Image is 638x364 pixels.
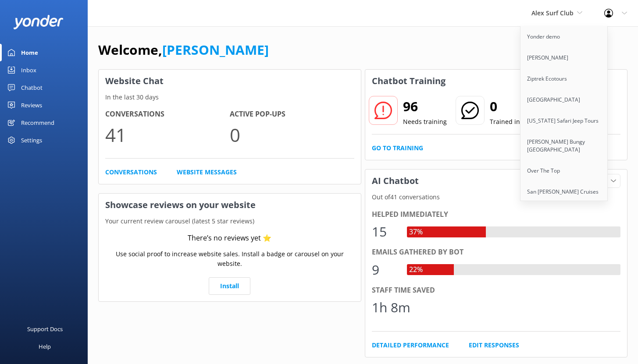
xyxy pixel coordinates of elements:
a: Ziptrek Ecotours [520,68,608,89]
a: [GEOGRAPHIC_DATA] [520,89,608,110]
a: Over The Top [520,160,608,181]
img: yonder-white-logo.png [13,15,64,29]
div: Helped immediately [372,209,621,220]
a: San [PERSON_NAME] Cruises [520,181,608,202]
div: 1h 8m [372,297,410,318]
span: Alex Surf Club [531,9,574,17]
div: There’s no reviews yet ⭐ [188,233,271,244]
h4: Active Pop-ups [230,109,354,120]
div: Inbox [21,61,36,79]
p: Needs training [403,117,447,127]
a: [PERSON_NAME] [520,47,608,68]
h3: AI Chatbot [365,170,425,192]
p: 41 [105,120,230,149]
a: Install [209,277,250,295]
a: Edit Responses [469,340,519,350]
p: Use social proof to increase website sales. Install a badge or carousel on your website. [105,249,354,269]
a: [PERSON_NAME] Bungy [GEOGRAPHIC_DATA] [520,131,608,160]
div: Staff time saved [372,285,621,296]
p: Out of 41 conversations [365,192,627,202]
a: Website Messages [177,167,237,177]
h2: 0 [490,96,568,117]
a: Conversations [105,167,157,177]
div: 9 [372,259,398,280]
div: 22% [407,264,425,276]
p: In the last 30 days [99,92,361,102]
p: Your current review carousel (latest 5 star reviews) [99,216,361,226]
h2: 96 [403,96,447,117]
a: Yonder demo [520,26,608,47]
a: Go to Training [372,143,423,153]
div: Settings [21,131,42,149]
a: [PERSON_NAME] [162,41,269,59]
h3: Chatbot Training [365,70,452,92]
div: Support Docs [27,320,63,338]
p: Trained in the last 30 days [490,117,568,127]
div: 15 [372,221,398,242]
div: Home [21,44,38,61]
div: 37% [407,226,425,238]
div: Help [39,338,51,355]
p: 0 [230,120,354,149]
h3: Showcase reviews on your website [99,194,361,216]
div: Emails gathered by bot [372,247,621,258]
h4: Conversations [105,109,230,120]
h3: Website Chat [99,70,361,92]
div: Reviews [21,96,42,114]
a: Detailed Performance [372,340,449,350]
h1: Welcome, [98,39,269,60]
div: Chatbot [21,79,43,96]
a: [US_STATE] Safari Jeep Tours [520,110,608,131]
div: Recommend [21,114,54,131]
